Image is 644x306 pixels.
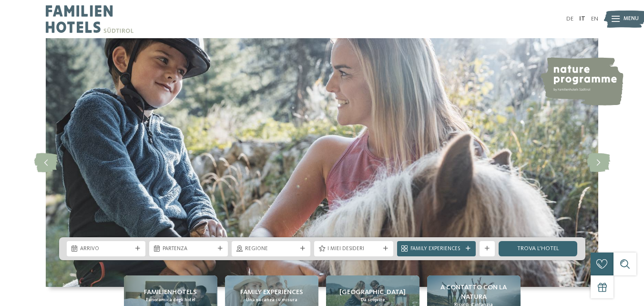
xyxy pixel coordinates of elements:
[144,287,197,297] span: Familienhotels
[540,57,624,106] img: nature programme by Familienhotels Südtirol
[245,245,297,253] span: Regione
[624,15,639,23] span: Menu
[566,16,573,22] a: DE
[410,245,462,253] span: Family Experiences
[46,38,598,287] img: Family hotel Alto Adige: the happy family places!
[339,287,406,297] span: [GEOGRAPHIC_DATA]
[499,241,577,256] a: trova l’hotel
[240,287,303,297] span: Family experiences
[146,297,195,303] span: Panoramica degli hotel
[361,297,385,303] span: Da scoprire
[431,283,517,302] span: A contatto con la natura
[327,245,379,253] span: I miei desideri
[246,297,297,303] span: Una vacanza su misura
[163,245,215,253] span: Partenza
[591,16,598,22] a: EN
[80,245,132,253] span: Arrivo
[579,16,585,22] a: IT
